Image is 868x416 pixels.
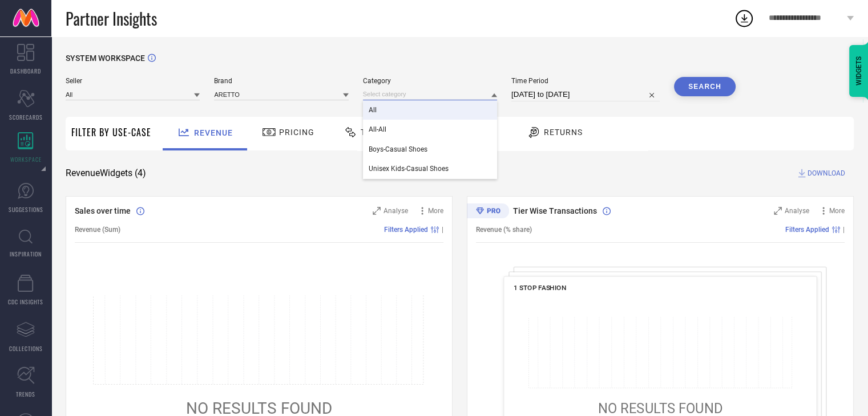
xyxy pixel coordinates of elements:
[808,168,845,179] span: DOWNLOAD
[363,88,497,100] input: Select category
[9,205,43,214] span: SUGGESTIONS
[66,77,200,85] span: Seller
[66,168,146,179] span: Revenue Widgets ( 4 )
[785,207,809,215] span: Analyse
[514,284,566,292] span: 1 STOP FASHION
[774,207,782,215] svg: Zoom
[8,297,43,306] span: CDC INSIGHTS
[10,67,41,75] span: DASHBOARD
[513,206,597,215] span: Tier Wise Transactions
[66,54,145,63] span: SYSTEM WORKSPACE
[361,128,396,137] span: Traffic
[369,165,449,173] span: Unisex Kids-Casual Shoes
[785,226,829,234] span: Filters Applied
[384,226,428,234] span: Filters Applied
[467,203,509,221] div: Premium
[373,207,381,215] svg: Zoom
[363,77,497,85] span: Category
[511,88,660,101] input: Select time period
[428,207,443,215] span: More
[16,390,35,398] span: TRENDS
[10,155,42,164] span: WORKSPACE
[75,226,120,234] span: Revenue (Sum)
[279,128,314,137] span: Pricing
[511,77,660,85] span: Time Period
[214,77,348,85] span: Brand
[476,226,532,234] span: Revenue (% share)
[544,128,583,137] span: Returns
[194,128,233,137] span: Revenue
[75,206,131,215] span: Sales over time
[369,145,427,153] span: Boys-Casual Shoes
[9,113,43,121] span: SCORECARDS
[442,226,443,234] span: |
[10,250,42,258] span: INSPIRATION
[734,8,754,28] div: Open download list
[363,140,497,159] div: Boys-Casual Shoes
[363,100,497,120] div: All
[9,344,43,353] span: COLLECTIONS
[71,125,151,139] span: Filter By Use-Case
[383,207,408,215] span: Analyse
[674,77,736,96] button: Search
[843,226,845,234] span: |
[66,7,157,30] span: Partner Insights
[363,159,497,178] div: Unisex Kids-Casual Shoes
[369,106,377,114] span: All
[363,120,497,139] div: All-All
[369,125,386,133] span: All-All
[829,207,845,215] span: More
